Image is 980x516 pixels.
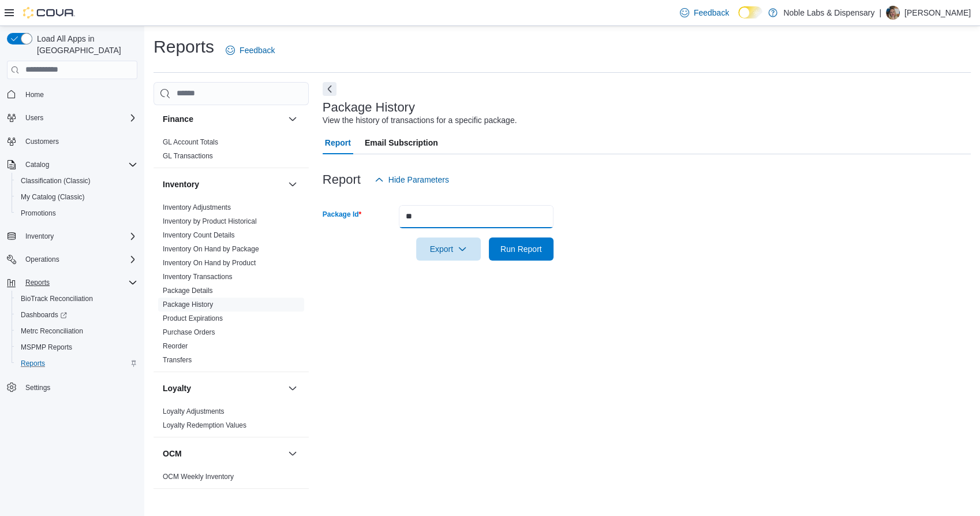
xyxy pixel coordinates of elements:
[163,407,225,415] a: Loyalty Adjustments
[2,228,142,244] button: Inventory
[12,323,142,339] button: Metrc Reconciliation
[163,328,215,337] span: Purchase Orders
[163,231,235,239] a: Inventory Count Details
[163,421,246,430] span: Loyalty Redemption Values
[416,237,481,261] button: Export
[163,355,192,365] span: Transfers
[21,88,48,102] a: Home
[2,86,142,103] button: Home
[21,343,72,352] span: MSPMP Reports
[489,237,553,261] button: Run Report
[323,210,361,219] label: Package Id
[16,206,137,220] span: Promotions
[163,273,233,281] a: Inventory Transactions
[16,340,77,354] a: MSPMP Reports
[21,381,55,395] a: Settings
[221,39,279,62] a: Feedback
[25,137,59,146] span: Customers
[423,237,474,261] span: Export
[163,383,191,394] h3: Loyalty
[163,328,215,336] a: Purchase Orders
[21,326,83,336] span: Metrc Reconciliation
[2,110,142,126] button: Users
[323,82,336,96] button: Next
[163,259,256,267] a: Inventory On Hand by Product
[16,324,88,338] a: Metrc Reconciliation
[879,6,881,20] p: |
[16,308,72,322] a: Dashboards
[163,152,213,160] a: GL Transactions
[16,174,137,188] span: Classification (Classic)
[25,278,50,287] span: Reports
[163,356,192,364] a: Transfers
[163,448,283,459] button: OCM
[163,300,213,309] a: Package History
[21,158,54,172] button: Catalog
[21,276,54,289] button: Reports
[163,179,283,190] button: Inventory
[163,113,193,125] h3: Finance
[163,245,259,253] a: Inventory On Hand by Package
[12,205,142,221] button: Promotions
[21,294,93,303] span: BioTrack Reconciliation
[163,217,257,226] span: Inventory by Product Historical
[163,341,188,351] span: Reorder
[163,258,256,268] span: Inventory On Hand by Product
[21,135,63,149] a: Customers
[21,87,137,102] span: Home
[163,473,234,481] a: OCM Weekly Inventory
[154,404,309,437] div: Loyalty
[16,308,137,322] span: Dashboards
[12,355,142,372] button: Reports
[154,201,309,372] div: Inventory
[163,314,223,322] a: Product Expirations
[163,138,218,147] span: GL Account Totals
[388,174,449,185] span: Hide Parameters
[365,131,438,154] span: Email Subscription
[370,168,454,191] button: Hide Parameters
[2,274,142,291] button: Reports
[163,203,231,212] span: Inventory Adjustments
[21,134,137,149] span: Customers
[12,189,142,205] button: My Catalog (Classic)
[154,470,309,488] div: OCM
[904,6,971,20] p: [PERSON_NAME]
[25,160,49,169] span: Catalog
[286,447,300,461] button: OCM
[21,310,67,320] span: Dashboards
[12,291,142,307] button: BioTrack Reconciliation
[286,381,300,395] button: Loyalty
[23,7,75,18] img: Cova
[675,1,734,24] a: Feedback
[163,286,213,295] span: Package Details
[16,292,98,306] a: BioTrack Reconciliation
[21,276,137,289] span: Reports
[163,151,213,161] span: GL Transactions
[21,253,64,266] button: Operations
[21,229,137,243] span: Inventory
[21,158,137,172] span: Catalog
[163,383,283,394] button: Loyalty
[163,421,246,429] a: Loyalty Redemption Values
[16,206,61,220] a: Promotions
[12,307,142,323] a: Dashboards
[2,157,142,173] button: Catalog
[16,357,137,370] span: Reports
[2,133,142,150] button: Customers
[25,90,44,99] span: Home
[163,448,182,459] h3: OCM
[25,383,50,392] span: Settings
[21,253,137,266] span: Operations
[286,177,300,191] button: Inventory
[886,6,900,20] div: Kinsey Varas
[16,340,137,354] span: MSPMP Reports
[323,173,361,187] h3: Report
[783,6,874,20] p: Noble Labs & Dispensary
[163,179,199,190] h3: Inventory
[163,300,213,309] span: Package History
[323,114,517,127] div: View the history of transactions for a specific package.
[21,359,45,368] span: Reports
[21,209,56,218] span: Promotions
[240,44,275,56] span: Feedback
